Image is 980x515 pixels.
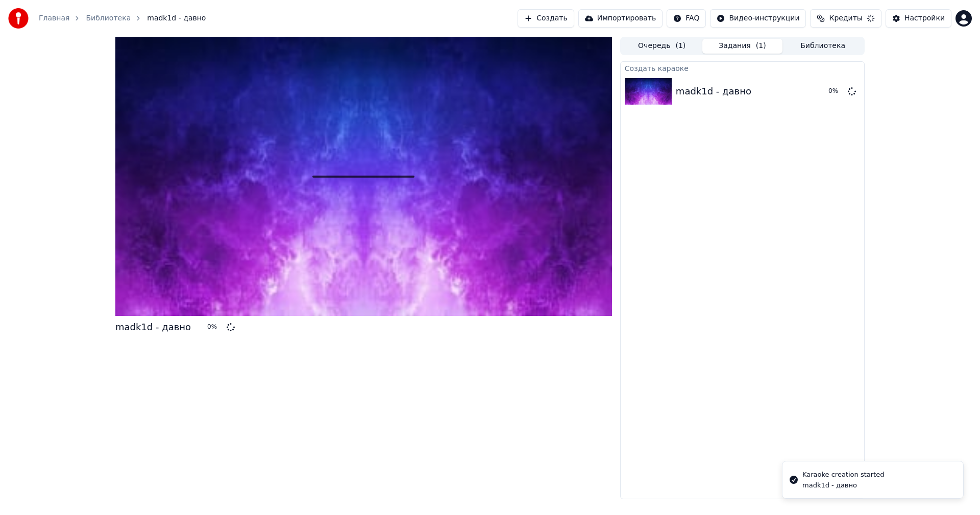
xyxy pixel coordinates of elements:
button: Очередь [622,39,702,54]
button: Импортировать [578,9,663,28]
span: Кредиты [829,13,862,23]
span: ( 1 ) [675,41,685,51]
button: FAQ [667,9,706,28]
div: madk1d - давно [115,320,191,334]
button: Видео-инструкции [710,9,806,28]
div: Настройки [904,13,945,23]
img: youka [8,8,29,29]
nav: breadcrumb [39,13,206,23]
span: ( 1 ) [756,41,766,51]
span: madk1d - давно [147,13,206,23]
div: Создать караоке [621,62,864,74]
div: 0 % [828,87,844,95]
div: madk1d - давно [676,84,751,99]
div: 0 % [207,323,223,331]
button: Создать [518,9,574,28]
button: Задания [702,39,783,54]
button: Библиотека [782,39,863,54]
button: Кредиты [810,9,881,28]
a: Библиотека [86,13,131,23]
button: Настройки [886,9,951,28]
div: madk1d - давно [802,481,884,490]
div: Karaoke creation started [802,470,884,480]
a: Главная [39,13,69,23]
